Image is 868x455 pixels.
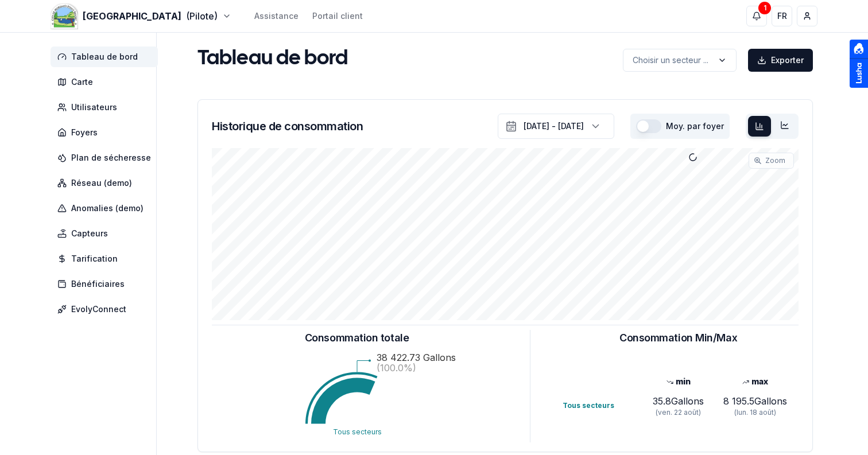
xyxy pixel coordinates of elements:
p: Choisir un secteur ... [633,55,708,66]
h3: Historique de consommation [212,118,363,134]
button: [DATE] - [DATE] [498,114,614,139]
button: [GEOGRAPHIC_DATA](Pilote) [51,9,231,23]
a: Assistance [254,10,299,22]
div: 8 195.5 Gallons [717,394,794,408]
a: Anomalies (demo) [51,198,162,219]
a: Foyers [51,122,162,143]
h3: Consommation totale [305,330,409,346]
div: 35.8 Gallons [640,394,716,408]
div: max [717,376,794,387]
img: Morgan's Point Resort Logo [51,2,78,30]
text: 38 422.73 Gallons [377,352,456,363]
span: Anomalies (demo) [71,203,144,214]
h1: Tableau de bord [197,48,348,71]
span: Carte [71,76,93,88]
span: Zoom [765,156,785,165]
span: [GEOGRAPHIC_DATA] [83,9,181,23]
span: EvolyConnect [71,304,126,315]
a: Réseau (demo) [51,173,162,193]
a: Tarification [51,248,162,269]
span: Bénéficiaires [71,278,125,290]
a: Tableau de bord [51,46,162,67]
button: 1 [746,6,767,26]
span: Capteurs [71,228,108,239]
span: FR [777,10,787,22]
span: Réseau (demo) [71,177,132,189]
span: Tarification [71,253,118,265]
span: (Pilote) [186,9,218,23]
button: Exporter [748,49,813,72]
span: Plan de sécheresse [71,152,151,164]
span: Utilisateurs [71,102,117,113]
a: Plan de sécheresse [51,147,162,168]
a: Bénéficiaires [51,274,162,294]
a: Portail client [312,10,363,22]
text: Tous secteurs [332,427,381,436]
div: min [640,376,716,387]
span: Foyers [71,127,98,138]
div: (ven. 22 août) [640,408,716,417]
a: EvolyConnect [51,299,162,320]
a: Utilisateurs [51,97,162,118]
a: Carte [51,72,162,92]
span: Tableau de bord [71,51,138,63]
text: (100.0%) [377,362,416,374]
button: label [623,49,737,72]
div: 1 [758,2,771,14]
a: Capteurs [51,223,162,244]
div: (lun. 18 août) [717,408,794,417]
label: Moy. par foyer [666,122,724,130]
div: Tous secteurs [563,401,640,410]
div: [DATE] - [DATE] [524,120,584,132]
h3: Consommation Min/Max [619,330,737,346]
button: FR [772,6,792,26]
